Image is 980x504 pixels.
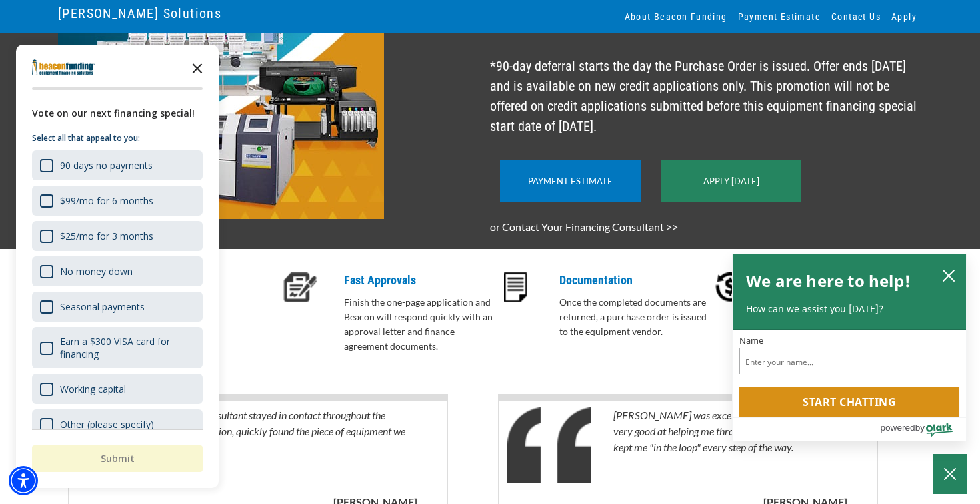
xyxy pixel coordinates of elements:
div: 90 days no payments [32,150,203,180]
div: Other (please specify) [60,418,154,431]
p: Select all that appeal to you: [32,132,203,145]
div: Other (please specify) [32,409,203,439]
button: Submit [32,445,203,472]
div: Working capital [60,383,126,395]
button: close chatbox [938,266,959,284]
img: Fast Approvals [283,272,317,302]
div: No money down [32,256,203,286]
div: Survey [16,45,219,488]
img: Company logo [32,59,95,75]
div: 90 days no payments [60,159,153,172]
img: Quotes [507,407,591,483]
a: or Contact Your Financing Consultant >> [490,220,678,233]
a: Apply [DATE] [703,176,759,186]
p: Finish the one-page application and Beacon will respond quickly with an approval letter and finan... [344,295,498,354]
span: powered [880,419,915,436]
p: Fast Approvals [344,272,498,288]
button: Close the survey [184,54,211,81]
a: Payment Estimate [528,176,613,186]
p: Once the completed documents are returned, a purchase order is issued to the equipment vendor. [559,295,713,339]
div: $25/mo for 3 months [60,230,153,242]
p: How can we assist you [DATE]? [746,302,953,316]
input: Name [739,348,959,374]
p: [PERSON_NAME] was excellent to work with. He was very good at helping me through the process and ... [613,407,847,487]
div: olark chatbox [732,254,967,442]
span: by [915,419,925,436]
div: Vote on our next financing special! [32,106,203,121]
div: Seasonal payments [60,300,145,313]
div: Seasonal payments [32,292,203,322]
div: Working capital [32,374,203,404]
div: $25/mo for 3 months [32,221,203,251]
div: $99/mo for 6 months [60,194,153,207]
div: No money down [60,265,133,278]
div: Accessibility Menu [9,466,38,495]
img: Documentation [504,272,527,302]
p: My Consultant stayed in contact throughout the transaction, quickly found the piece of equipment ... [183,407,417,487]
p: Documentation [559,272,713,288]
div: Earn a $300 VISA card for financing [32,327,203,368]
div: Earn a $300 VISA card for financing [60,335,195,360]
button: Start chatting [739,387,959,417]
button: Close Chatbox [933,454,967,494]
a: Powered by Olark - open in a new tab [880,418,966,441]
h2: We are here to help! [746,268,911,294]
a: [PERSON_NAME] Solutions [58,2,221,25]
div: $99/mo for 6 months [32,186,203,216]
label: Name [739,336,959,345]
